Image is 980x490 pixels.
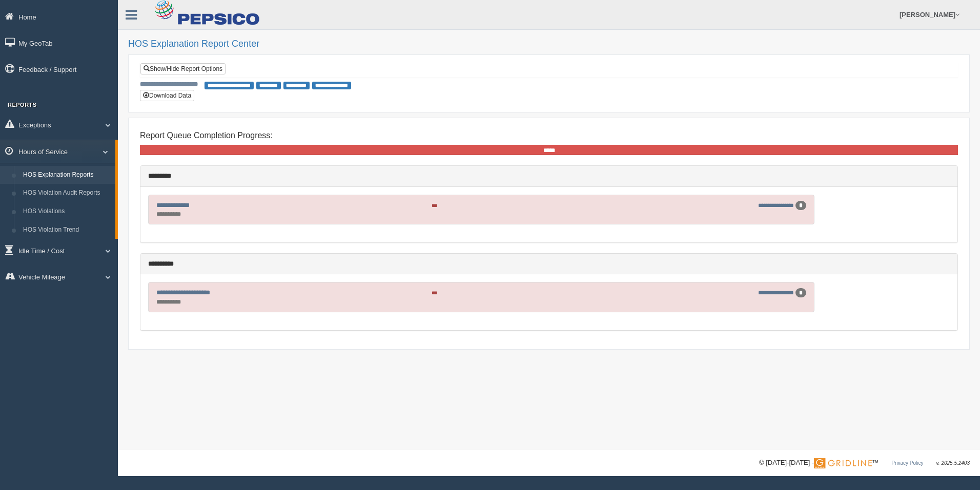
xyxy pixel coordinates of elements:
[140,131,958,140] h4: Report Queue Completion Progress:
[814,458,872,468] img: Gridline
[18,221,115,239] a: HOS Violation Trend
[140,63,226,74] a: Show/Hide Report Options
[18,202,115,221] a: HOS Violations
[140,90,194,101] button: Download Data
[759,458,970,468] div: © [DATE]-[DATE] - ™
[936,460,970,466] span: v. 2025.5.2403
[128,39,970,49] h2: HOS Explanation Report Center
[18,166,115,184] a: HOS Explanation Reports
[891,460,923,466] a: Privacy Policy
[18,184,115,202] a: HOS Violation Audit Reports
